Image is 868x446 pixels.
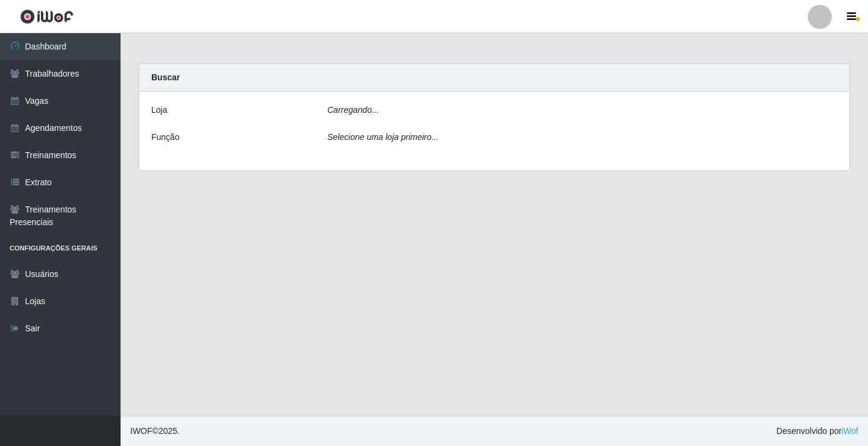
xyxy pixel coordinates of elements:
[327,105,379,115] i: Carregando...
[776,425,858,438] span: Desenvolvido por
[130,425,180,438] span: © 2025 .
[327,132,438,142] i: Selecione uma loja primeiro...
[151,131,180,144] label: Função
[130,426,153,436] span: IWOF
[841,426,858,436] a: iWof
[151,72,180,82] strong: Buscar
[151,104,167,116] label: Loja
[20,9,74,24] img: CoreUI Logo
